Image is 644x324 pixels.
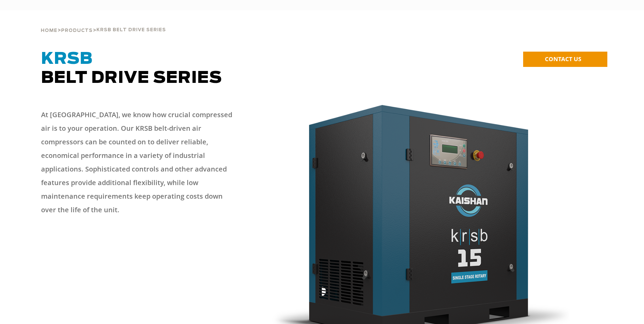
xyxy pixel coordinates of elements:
a: Products [61,27,93,33]
div: > > [41,10,166,36]
span: CONTACT US [545,55,581,63]
span: Home [41,29,57,33]
span: Products [61,29,93,33]
span: krsb belt drive series [96,28,166,32]
a: CONTACT US [523,52,607,67]
a: Home [41,27,57,33]
p: At [GEOGRAPHIC_DATA], we know how crucial compressed air is to your operation. Our KRSB belt-driv... [41,108,238,217]
span: Belt Drive Series [41,51,222,86]
span: KRSB [41,51,93,67]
